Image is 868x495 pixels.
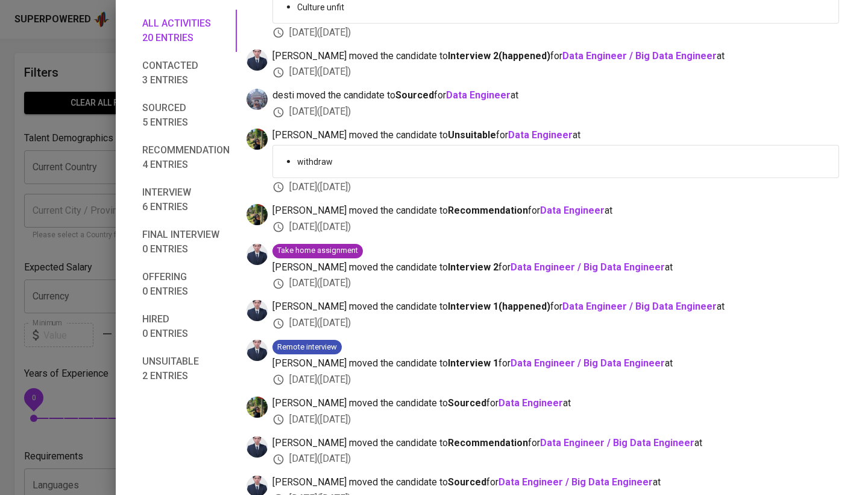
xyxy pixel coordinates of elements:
[448,205,528,216] b: Recommendation
[247,436,268,458] img: afandi@glints.com
[448,357,498,369] b: Interview 1
[142,312,230,341] span: Hired 0 entries
[142,228,230,257] span: Final interview 0 entries
[272,397,839,410] span: [PERSON_NAME] moved the candidate to for at
[498,397,563,409] a: Data Engineer
[297,1,829,13] p: Culture unfit
[446,89,511,101] a: Data Engineer
[142,185,230,214] span: Interview 6 entries
[562,301,717,312] a: Data Engineer / Big Data Engineer
[272,261,839,275] span: [PERSON_NAME] moved the candidate to for at
[142,16,230,45] span: All activities 20 entries
[142,101,230,130] span: Sourced 5 entries
[511,261,665,273] a: Data Engineer / Big Data Engineer
[448,476,486,488] b: Sourced
[540,205,605,216] a: Data Engineer
[562,50,717,62] a: Data Engineer / Big Data Engineer
[498,476,653,488] a: Data Engineer / Big Data Engineer
[272,105,839,119] div: [DATE] ( [DATE] )
[395,89,434,101] b: Sourced
[448,50,550,62] b: Interview 2 ( happened )
[247,49,268,71] img: afandi@glints.com
[272,476,839,490] span: [PERSON_NAME] moved the candidate to for at
[540,437,694,449] a: Data Engineer / Big Data Engineer
[272,436,839,450] span: [PERSON_NAME] moved the candidate to for at
[272,452,839,466] div: [DATE] ( [DATE] )
[508,129,573,141] a: Data Engineer
[272,204,839,218] span: [PERSON_NAME] moved the candidate to for at
[247,300,268,321] img: afandi@glints.com
[142,270,230,299] span: Offering 0 entries
[142,143,230,172] span: Recommendation 4 entries
[247,204,268,225] img: nadhira.safa@glints.com
[448,261,498,273] b: Interview 2
[142,354,230,383] span: Unsuitable 2 entries
[247,244,268,265] img: afandi@glints.com
[297,156,829,168] p: withdraw
[272,300,839,314] span: [PERSON_NAME] moved the candidate to for at
[247,340,268,361] img: afandi@glints.com
[511,357,665,369] a: Data Engineer / Big Data Engineer
[272,26,839,40] div: [DATE] ( [DATE] )
[272,373,839,387] div: [DATE] ( [DATE] )
[247,129,268,150] img: nadhira.safa@glints.com
[272,129,839,142] span: [PERSON_NAME] moved the candidate to for at
[247,397,268,418] img: nadhira.safa@glints.com
[272,65,839,79] div: [DATE] ( [DATE] )
[448,129,496,141] b: Unsuitable
[272,342,342,353] span: Remote interview
[272,357,839,371] span: [PERSON_NAME] moved the candidate to for at
[272,276,839,290] div: [DATE] ( [DATE] )
[272,220,839,234] div: [DATE] ( [DATE] )
[272,316,839,330] div: [DATE] ( [DATE] )
[448,301,550,312] b: Interview 1 ( happened )
[142,59,230,88] span: Contacted 3 entries
[272,245,363,257] span: Take home assignment
[448,397,486,409] b: Sourced
[272,89,839,103] span: desti moved the candidate to for at
[272,413,839,427] div: [DATE] ( [DATE] )
[448,437,528,449] b: Recommendation
[272,180,839,194] div: [DATE] ( [DATE] )
[272,49,839,63] span: [PERSON_NAME] moved the candidate to for at
[247,89,268,110] img: destiputri@glints.com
